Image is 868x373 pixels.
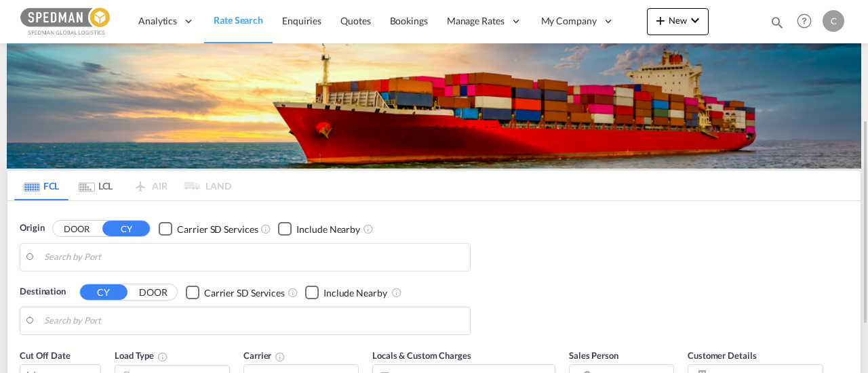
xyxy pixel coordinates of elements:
[20,350,71,361] span: Cut Off Date
[793,9,816,32] span: Help
[278,221,360,236] md-checkbox: Checkbox No Ink
[80,284,127,300] button: CY
[68,171,123,200] md-tab-item: LCL
[652,12,669,28] md-icon: icon-plus 400-fg
[102,221,150,236] button: CY
[323,286,387,300] div: Include Nearby
[130,284,177,300] button: DOOR
[305,285,387,299] md-checkbox: Checkbox No Ink
[569,350,618,361] span: Sales Person
[53,221,100,236] button: DOOR
[340,15,370,26] span: Quotes
[770,15,785,35] div: icon-magnify
[157,351,168,362] md-icon: icon-information-outline
[243,350,285,361] span: Carrier
[363,223,374,234] md-icon: Unchecked: Ignores neighbouring ports when fetching rates.Checked : Includes neighbouring ports w...
[647,8,709,35] button: icon-plus 400-fgNewicon-chevron-down
[138,14,177,28] span: Analytics
[296,223,360,236] div: Include Nearby
[20,285,66,299] span: Destination
[823,10,844,32] div: C
[541,14,597,28] span: My Company
[204,286,285,300] div: Carrier SD Services
[260,223,271,234] md-icon: Unchecked: Search for CY (Container Yard) services for all selected carriers.Checked : Search for...
[186,285,285,299] md-checkbox: Checkbox No Ink
[177,223,258,236] div: Carrier SD Services
[44,311,463,331] input: Search by Port
[282,15,321,26] span: Enquiries
[770,15,785,30] md-icon: icon-magnify
[14,171,68,200] md-tab-item: FCL
[391,287,402,298] md-icon: Unchecked: Ignores neighbouring ports when fetching rates.Checked : Includes neighbouring ports w...
[288,287,298,298] md-icon: Unchecked: Search for CY (Container Yard) services for all selected carriers.Checked : Search for...
[7,43,861,169] img: LCL+%26+FCL+BACKGROUND.png
[44,247,463,267] input: Search by Port
[390,15,428,26] span: Bookings
[159,221,258,236] md-checkbox: Checkbox No Ink
[20,221,44,235] span: Origin
[275,351,285,362] md-icon: The selected Trucker/Carrierwill be displayed in the rate results If the rates are from another f...
[214,14,263,26] span: Rate Search
[793,9,823,34] div: Help
[652,15,703,26] span: New
[372,350,471,361] span: Locals & Custom Charges
[20,6,112,37] img: c12ca350ff1b11efb6b291369744d907.png
[115,350,168,361] span: Load Type
[447,14,505,28] span: Manage Rates
[687,12,703,28] md-icon: icon-chevron-down
[14,171,231,200] md-pagination-wrapper: Use the left and right arrow keys to navigate between tabs
[688,350,756,361] span: Customer Details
